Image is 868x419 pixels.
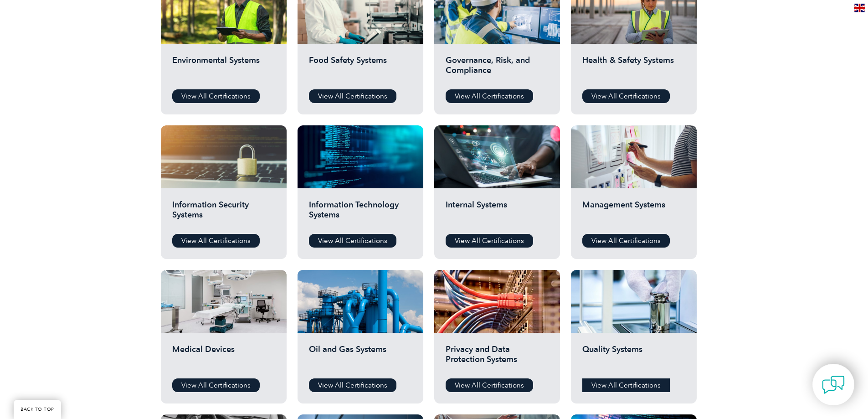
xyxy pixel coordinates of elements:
a: View All Certifications [172,89,260,103]
img: en [854,4,865,12]
h2: Information Technology Systems [309,200,412,227]
h2: Medical Devices [172,344,275,372]
a: View All Certifications [309,234,396,248]
a: BACK TO TOP [14,400,61,419]
h2: Governance, Risk, and Compliance [446,55,549,83]
img: contact-chat.png [822,373,845,396]
a: View All Certifications [582,89,670,103]
a: View All Certifications [446,378,533,392]
h2: Privacy and Data Protection Systems [446,344,549,372]
h2: Internal Systems [446,200,549,227]
a: View All Certifications [582,234,670,248]
h2: Food Safety Systems [309,55,412,83]
a: View All Certifications [309,89,396,103]
a: View All Certifications [446,89,533,103]
h2: Management Systems [582,200,685,227]
h2: Quality Systems [582,344,685,372]
a: View All Certifications [446,234,533,248]
h2: Oil and Gas Systems [309,344,412,372]
h2: Information Security Systems [172,200,275,227]
a: View All Certifications [172,234,260,248]
a: View All Certifications [309,378,396,392]
h2: Health & Safety Systems [582,55,685,83]
h2: Environmental Systems [172,55,275,83]
a: View All Certifications [582,378,670,392]
a: View All Certifications [172,378,260,392]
